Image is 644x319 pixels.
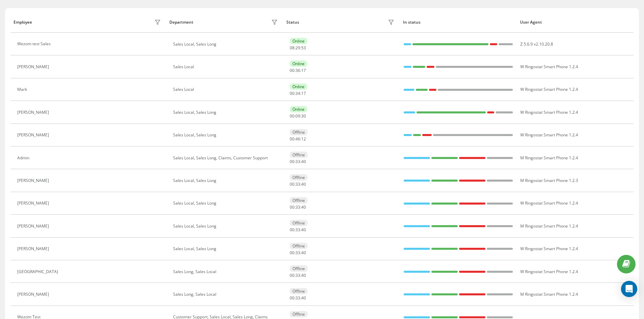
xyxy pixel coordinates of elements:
div: : : [290,114,306,118]
span: 40 [301,272,306,278]
div: Offline [290,152,308,158]
span: 17 [301,68,306,73]
div: : : [290,296,306,300]
span: 36 [295,68,300,73]
span: 00 [290,227,294,233]
span: 00 [290,204,294,210]
div: Offline [290,129,308,135]
div: [PERSON_NAME] [17,178,51,183]
div: Status [286,20,299,25]
div: Wezom test Sales [17,42,52,46]
span: 40 [301,159,306,164]
span: 00 [290,113,294,119]
div: : : [290,228,306,232]
div: User Agent [520,20,630,25]
div: Online [290,106,307,112]
span: 09 [295,113,300,119]
span: W Ringostat Smart Phone 1.2.4 [520,86,578,92]
span: 08 [290,45,294,51]
span: M Ringostat Smart Phone 1.2.4 [520,155,578,161]
div: Offline [290,220,308,226]
div: Online [290,38,307,44]
span: 00 [290,159,294,164]
div: Sales Local [173,64,280,69]
div: Mark [17,87,29,92]
span: 00 [290,90,294,96]
div: : : [290,68,306,73]
div: Offline [290,311,308,317]
span: 33 [295,159,300,164]
div: [PERSON_NAME] [17,64,51,69]
span: M Ringostat Smart Phone 1.2.4 [520,291,578,297]
div: Sales Long, Sales Local [173,269,280,274]
div: [PERSON_NAME] [17,224,51,229]
span: W Ringostat Smart Phone 1.2.4 [520,132,578,138]
span: 00 [290,68,294,73]
div: : : [290,273,306,278]
span: 00 [290,272,294,278]
div: Sales Local, Sales Long [173,133,280,137]
div: : : [290,182,306,187]
span: Z 5.6.9 v2.10.20.8 [520,41,553,47]
div: Employee [14,20,32,25]
span: W Ringostat Smart Phone 1.2.4 [520,269,578,274]
div: [PERSON_NAME] [17,292,51,297]
div: Offline [290,174,308,181]
span: 40 [301,204,306,210]
div: Online [290,83,307,90]
span: 34 [295,90,300,96]
div: Sales Local, Sales Long [173,224,280,229]
span: 17 [301,90,306,96]
div: Sales Local, Sales Long [173,110,280,115]
div: Admin [17,156,31,160]
div: [PERSON_NAME] [17,110,51,115]
span: 33 [295,250,300,256]
div: Sales Local, Sales Long [173,178,280,183]
span: 40 [301,295,306,301]
div: Offline [290,243,308,249]
div: [PERSON_NAME] [17,201,51,206]
div: Department [169,20,193,25]
div: : : [290,46,306,50]
span: W Ringostat Smart Phone 1.2.4 [520,200,578,206]
span: 00 [290,136,294,142]
span: 40 [301,227,306,233]
span: 00 [290,250,294,256]
div: In status [403,20,514,25]
div: [GEOGRAPHIC_DATA] [17,269,60,274]
div: Sales Local [173,87,280,92]
div: Open Intercom Messenger [621,281,637,297]
div: Sales Local, Sales Long, Claims, Customer Support [173,156,280,160]
div: : : [290,137,306,141]
div: : : [290,91,306,96]
span: 29 [295,45,300,51]
div: : : [290,159,306,164]
div: Online [290,60,307,67]
span: W Ringostat Smart Phone 1.2.4 [520,109,578,115]
div: Sales Local, Sales Long [173,42,280,47]
span: M Ringostat Smart Phone 1.2.3 [520,178,578,183]
span: 53 [301,45,306,51]
span: 30 [301,113,306,119]
span: 46 [295,136,300,142]
span: 40 [301,181,306,187]
div: [PERSON_NAME] [17,133,51,137]
div: [PERSON_NAME] [17,246,51,251]
span: 40 [301,250,306,256]
span: W Ringostat Smart Phone 1.2.4 [520,64,578,70]
span: 33 [295,295,300,301]
span: 33 [295,227,300,233]
div: Offline [290,265,308,272]
span: 00 [290,181,294,187]
div: Sales Local, Sales Long [173,246,280,251]
span: 00 [290,295,294,301]
div: Offline [290,197,308,204]
span: 33 [295,181,300,187]
div: : : [290,205,306,210]
span: M Ringostat Smart Phone 1.2.4 [520,223,578,229]
span: 33 [295,204,300,210]
div: : : [290,250,306,255]
span: 33 [295,272,300,278]
div: Offline [290,288,308,294]
span: W Ringostat Smart Phone 1.2.4 [520,246,578,251]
